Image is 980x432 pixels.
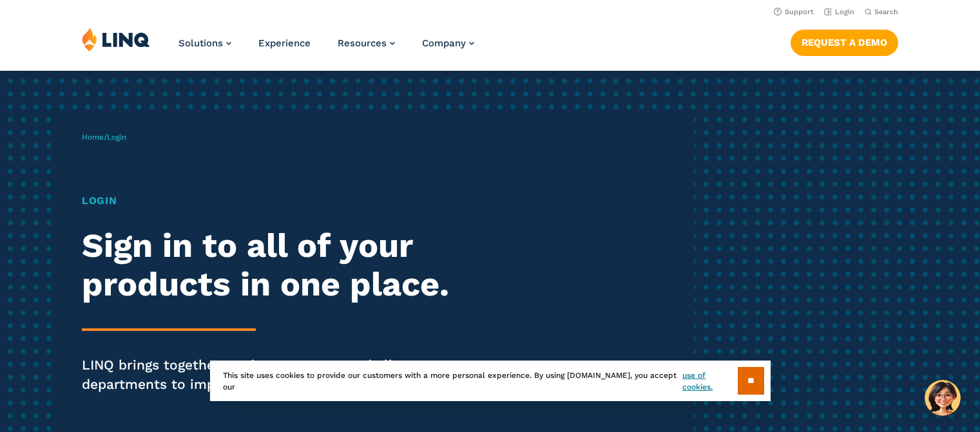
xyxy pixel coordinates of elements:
a: Login [824,8,854,16]
span: Solutions [178,37,223,49]
span: / [82,133,126,142]
nav: Primary Navigation [178,27,474,70]
span: Login [107,133,126,142]
span: Search [874,8,898,16]
button: Hello, have a question? Let’s chat. [925,380,961,416]
a: Experience [258,37,311,49]
img: LINQ | K‑12 Software [82,27,150,52]
a: Home [82,133,104,142]
div: This site uses cookies to provide our customers with a more personal experience. By using [DOMAIN... [210,361,771,401]
a: Resources [338,37,395,49]
span: Company [422,37,466,49]
a: Support [774,8,814,16]
a: use of cookies. [682,370,737,393]
h1: Login [82,193,459,209]
p: LINQ brings together students, parents and all your departments to improve efficiency and transpa... [82,355,459,394]
a: Solutions [178,37,231,49]
h2: Sign in to all of your products in one place. [82,227,459,304]
button: Open Search Bar [865,7,898,17]
a: Company [422,37,474,49]
span: Resources [338,37,387,49]
nav: Button Navigation [791,27,898,55]
a: Request a Demo [791,30,898,55]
